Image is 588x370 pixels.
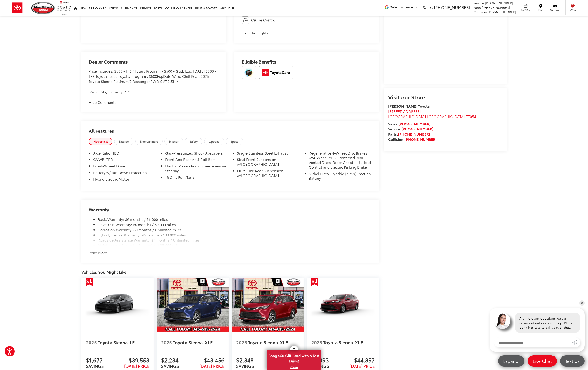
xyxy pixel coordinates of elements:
[119,139,129,143] span: Exterior
[157,278,229,332] a: 2025 Toyota Sienna XLE 2025 Toyota Sienna XLE
[248,339,279,345] span: Toyota Sienna
[427,114,465,119] span: [GEOGRAPHIC_DATA]
[568,8,578,11] span: Saved
[89,250,110,255] button: Read More...
[242,66,256,79] img: Toyota Safety Sense Mike Calvert Toyota Houston TX
[311,278,318,286] span: Get Price Drop Alert
[165,164,228,175] li: Electric Power-Assist Speed-Sensing Steering
[205,339,213,345] span: XLE
[209,139,219,143] span: Options
[86,339,97,345] span: 2025
[242,30,268,35] button: Hide Highlights
[130,339,135,345] span: LE
[242,59,372,66] h2: Eligible Benefits
[86,278,93,286] span: Get Price Drop Alert
[405,137,437,142] a: [PHONE_NUMBER]
[521,8,531,11] span: Service
[93,151,156,157] li: Axle Ratio: TBD
[311,339,322,345] span: 2025
[482,5,510,10] span: [PHONE_NUMBER]
[473,1,484,5] span: Service
[161,356,193,364] span: $2,234
[98,217,372,222] li: Basic Warranty: 36 months / 36,000 miles
[494,313,510,329] img: Agent profile photo
[140,139,158,143] span: Entertainment
[81,121,379,138] h2: All Features
[89,100,116,105] button: Hide Comments
[232,278,304,332] a: 2025 Toyota Sienna XLE 2025 Toyota Sienna XLE
[473,5,481,10] span: Parts
[89,59,219,68] h2: Dealer Comments
[528,355,557,367] a: Live Chat
[415,6,418,9] span: ▼
[388,103,430,108] strong: [PERSON_NAME] Toyota
[86,356,118,364] span: $1,677
[231,139,238,143] span: Specs
[311,356,343,364] span: $2,393
[488,10,516,14] span: [PHONE_NUMBER]
[199,363,224,369] span: [DATE] PRICE
[550,8,560,11] span: Contact
[81,269,379,275] div: Vehicles You Might Like
[173,339,204,345] span: Toyota Sienna
[165,151,228,157] li: Gas-Pressurized Shock Absorbers
[307,278,379,332] img: 2025 Toyota Sienna XLE
[259,66,293,79] img: ToyotaCare Mike Calvert Toyota Houston TX
[93,164,156,170] li: Front-Wheel Drive
[390,6,418,9] a: Select Language​
[350,363,375,369] span: [DATE] PRICE
[466,114,476,119] span: 77054
[311,334,375,350] a: 2025 Toyota Sienna XLE
[563,358,582,364] span: Text Us
[98,339,129,345] span: Toyota Sienna
[236,356,268,364] span: $2,348
[86,334,149,350] a: 2025 Toyota Sienna LE
[473,10,487,14] span: Collision
[515,313,580,333] div: Are there any questions we can answer about our inventory? Please don't hesitate to ask us over c...
[572,337,580,347] a: Submit
[560,355,585,367] a: Text Us
[98,222,372,227] li: Drivetrain Warranty: 60 months / 60,000 miles
[93,177,156,183] li: Hybrid Electric Motor
[355,339,363,345] span: XLE
[237,151,300,157] li: Single Stainless Steel Exhaust
[401,126,433,131] a: [PHONE_NUMBER]
[161,363,179,369] span: SAVINGS
[31,2,55,14] img: Mike Calvert Toyota
[169,139,178,143] span: Interior
[161,339,172,345] span: 2025
[81,278,154,332] a: 2025 Toyota Sienna LE 2025 Toyota Sienna LE
[89,207,372,212] h2: Warranty
[81,278,154,332] img: 2025 Toyota Sienna LE
[388,108,421,114] span: [STREET_ADDRESS]
[398,131,430,137] a: [PHONE_NUMBER]
[423,4,433,10] span: Sales
[267,351,321,365] span: Snag $50 Gift Card with a Test Drive!
[236,339,247,345] span: 2025
[323,339,354,345] span: Toyota Sienna
[232,278,304,332] img: 2025 Toyota Sienna XLE
[161,334,224,350] a: 2025 Toyota Sienna XLE
[165,157,228,164] li: Front And Rear Anti-Roll Bars
[93,170,156,177] li: Battery w/Run Down Protection
[501,358,522,364] span: Español
[237,168,300,180] li: Multi-Link Rear Suspension w/[GEOGRAPHIC_DATA]
[236,363,254,369] span: SAVINGS
[388,94,502,100] h2: Visit our Store
[89,68,219,94] div: Price includes: $500 - TFS Military Program - $500 - Gulf. Exp. [DATE] $500 - TFS Toyota Lease Lo...
[309,171,372,183] li: Nickel Metal Hydride (nimh) Traction Battery
[388,108,476,119] a: [STREET_ADDRESS] [GEOGRAPHIC_DATA],[GEOGRAPHIC_DATA] 77054
[280,339,288,345] span: XLE
[93,157,156,164] li: GVWR: TBD
[388,131,430,137] strong: Parts:
[390,6,413,9] span: Select Language
[494,337,572,347] input: Enter your message
[193,356,224,364] span: $43,456
[124,363,149,369] span: [DATE] PRICE
[388,114,426,119] span: [GEOGRAPHIC_DATA]
[414,6,414,9] span: ​
[190,139,198,143] span: Safety
[388,121,431,126] strong: Sales:
[398,121,431,126] a: [PHONE_NUMBER]
[98,227,372,232] li: Corrosion Warranty: 60 months / Unlimited miles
